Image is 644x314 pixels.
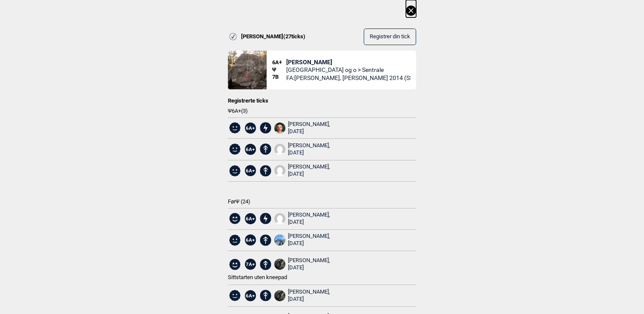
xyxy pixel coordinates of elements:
[245,234,256,245] span: 6A+
[288,149,330,157] div: [DATE]
[286,74,411,82] span: FA: [PERSON_NAME], [PERSON_NAME] 2014 (SS: [PERSON_NAME] [DATE])
[288,121,330,135] div: [PERSON_NAME],
[288,211,330,226] div: [PERSON_NAME],
[274,290,285,301] img: A45 D9 E0 B D63 C 4415 9 BDC 14627150 ABEA
[245,123,256,134] span: 6A+
[245,165,256,176] span: 6A+
[288,171,330,178] div: [DATE]
[274,234,285,245] img: 003 C07 AB B062 4 FB8 BC05 056 D5 E127 B57
[288,163,330,178] div: [PERSON_NAME],
[274,257,331,271] a: A45 D9 E0 B D63 C 4415 9 BDC 14627150 ABEA[PERSON_NAME], [DATE]
[288,296,330,303] div: [DATE]
[228,198,416,206] span: Før Ψ ( 24 )
[288,288,330,303] div: [PERSON_NAME],
[274,259,285,270] img: A45 D9 E0 B D63 C 4415 9 BDC 14627150 ABEA
[274,211,331,226] a: User fallback1[PERSON_NAME], [DATE]
[288,264,330,271] div: [DATE]
[245,259,256,270] span: 7A+
[274,123,285,134] img: 1 D64 F659 699 B 4 AC0 AE83 8 A752141 A1 FA 4 E7 C6 E13 DA70 4985 B55 F 75938 CD1 A51 E
[228,97,416,105] div: Registrerte ticks
[274,165,285,176] img: User fallback1
[274,121,331,135] a: 1 D64 F659 699 B 4 AC0 AE83 8 A752141 A1 FA 4 E7 C6 E13 DA70 4985 B55 F 75938 CD1 A51 E[PERSON_NA...
[274,233,331,247] a: 003 C07 AB B062 4 FB8 BC05 056 D5 E127 B57[PERSON_NAME], [DATE]
[274,213,285,224] img: User fallback1
[288,257,330,271] div: [PERSON_NAME],
[241,33,305,40] span: [PERSON_NAME] ( 27 ticks)
[288,233,330,247] div: [PERSON_NAME],
[228,51,267,89] img: Jack Dalton 200416
[274,142,331,157] a: User fallback1[PERSON_NAME], [DATE]
[370,34,410,40] span: Registrer din tick
[286,66,411,74] span: [GEOGRAPHIC_DATA] og o > Sentrale
[245,144,256,155] span: 6A+
[272,74,286,81] span: 7B
[228,274,287,280] span: Sittstarten uten kneepad
[288,128,330,135] div: [DATE]
[245,290,256,301] span: 6A+
[288,219,330,226] div: [DATE]
[286,58,411,66] span: [PERSON_NAME]
[288,240,330,247] div: [DATE]
[272,51,286,89] div: Ψ
[364,29,416,45] button: Registrer din tick
[274,144,285,155] img: User fallback1
[228,108,416,115] span: Ψ 6A+ ( 3 )
[272,59,286,66] span: 6A+
[274,163,331,178] a: User fallback1[PERSON_NAME], [DATE]
[288,142,330,157] div: [PERSON_NAME],
[245,213,256,224] span: 6A+
[274,288,331,303] a: A45 D9 E0 B D63 C 4415 9 BDC 14627150 ABEA[PERSON_NAME], [DATE]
